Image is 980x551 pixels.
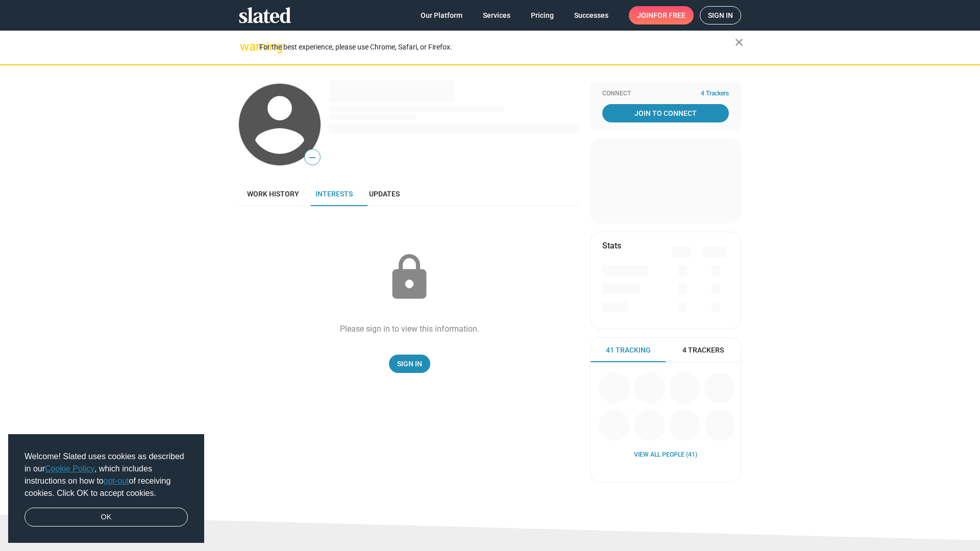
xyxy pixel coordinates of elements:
div: Please sign in to view this information. [340,323,479,334]
a: Join To Connect [602,104,729,122]
a: Interests [307,182,361,206]
a: Work history [239,182,307,206]
a: Updates [361,182,408,206]
span: Services [483,6,510,24]
span: — [305,151,320,164]
a: Our Platform [412,6,471,24]
span: Work history [247,190,299,198]
mat-card-title: Stats [602,240,621,251]
span: for free [653,6,685,24]
a: Sign in [700,6,741,24]
a: Successes [566,6,617,24]
span: Welcome! Slated uses cookies as described in our , which includes instructions on how to of recei... [24,450,188,499]
a: Cookie Policy [45,464,94,473]
span: Updates [369,190,400,198]
a: opt-out [104,477,129,485]
span: Sign In [397,355,422,373]
a: Services [475,6,519,24]
span: 41 Tracking [606,345,651,355]
div: For the best experience, please use Chrome, Safari, or Firefox. [259,40,735,54]
div: cookieconsent [8,434,204,543]
a: View all People (41) [634,451,697,459]
span: Join To Connect [604,104,727,122]
div: Connect [602,90,729,98]
span: Successes [574,6,608,24]
mat-icon: close [733,36,745,48]
mat-icon: lock [384,252,435,303]
a: Pricing [523,6,562,24]
span: 4 Trackers [701,90,729,98]
span: 4 Trackers [682,345,724,355]
span: Join [637,6,685,24]
span: Pricing [531,6,554,24]
a: Sign In [389,355,430,373]
a: dismiss cookie message [24,508,188,527]
a: Joinfor free [629,6,694,24]
span: Interests [315,190,353,198]
span: Sign in [708,7,733,24]
span: Our Platform [421,6,462,24]
mat-icon: warning [240,40,252,53]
